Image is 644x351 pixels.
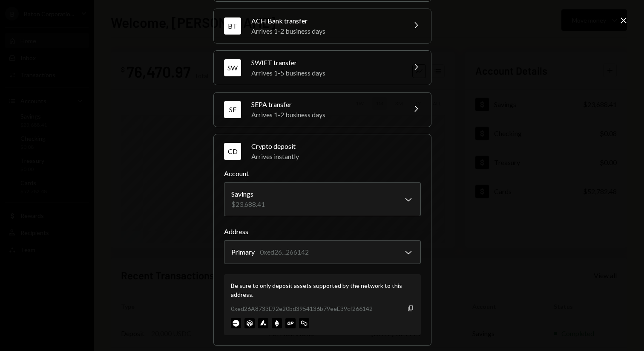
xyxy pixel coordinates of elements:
[251,26,400,36] div: Arrives 1-2 business days
[251,16,400,26] div: ACH Bank transfer
[231,304,373,313] div: 0xed26A8733E92e20bd3954136b79eeE39cf266142
[251,58,400,68] div: SWIFT transfer
[224,168,421,179] label: Account
[299,318,309,328] img: polygon-mainnet
[258,318,268,328] img: avalanche-mainnet
[260,247,309,257] div: 0xed26...266142
[224,240,421,264] button: Address
[214,134,431,168] button: CDCrypto depositArrives instantly
[214,93,431,127] button: SESEPA transferArrives 1-2 business days
[224,101,241,118] div: SE
[251,151,421,162] div: Arrives instantly
[214,51,431,85] button: SWSWIFT transferArrives 1-5 business days
[272,318,282,328] img: ethereum-mainnet
[224,182,421,216] button: Account
[231,318,241,328] img: base-mainnet
[285,318,296,328] img: optimism-mainnet
[251,141,421,151] div: Crypto deposit
[224,143,241,160] div: CD
[231,281,414,299] div: Be sure to only deposit assets supported by the network to this address.
[224,59,241,76] div: SW
[224,168,421,335] div: CDCrypto depositArrives instantly
[214,9,431,43] button: BTACH Bank transferArrives 1-2 business days
[244,318,255,328] img: arbitrum-mainnet
[224,17,241,35] div: BT
[251,68,400,78] div: Arrives 1-5 business days
[224,226,421,237] label: Address
[251,110,400,120] div: Arrives 1-2 business days
[251,99,400,110] div: SEPA transfer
